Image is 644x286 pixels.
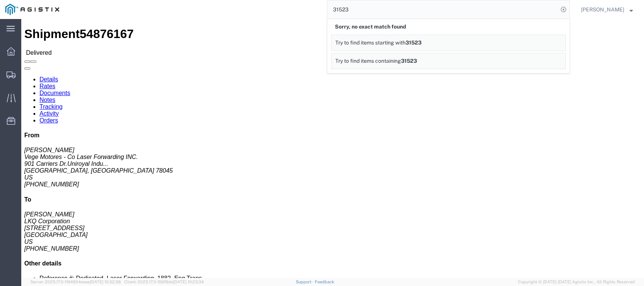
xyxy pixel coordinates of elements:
[327,0,558,19] input: Search for shipment number, reference number
[124,280,204,284] span: Client: 2025.17.0-159f9de
[30,280,121,284] span: Server: 2025.17.0-1194904eeae
[315,280,334,284] a: Feedback
[581,5,624,14] span: Jorge Hinojosa
[518,279,635,285] span: Copyright © [DATE]-[DATE] Agistix Inc., All Rights Reserved
[331,19,566,35] div: Sorry, no exact match found
[173,280,204,284] span: [DATE] 10:23:34
[581,5,633,14] button: [PERSON_NAME]
[406,40,421,46] span: 31523
[335,58,401,64] span: Try to find items containing
[90,280,121,284] span: [DATE] 10:32:38
[5,4,59,15] img: logo
[21,19,644,278] iframe: FS Legacy Container
[401,58,417,64] span: 31523
[335,40,406,46] span: Try to find items starting with
[296,280,315,284] a: Support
